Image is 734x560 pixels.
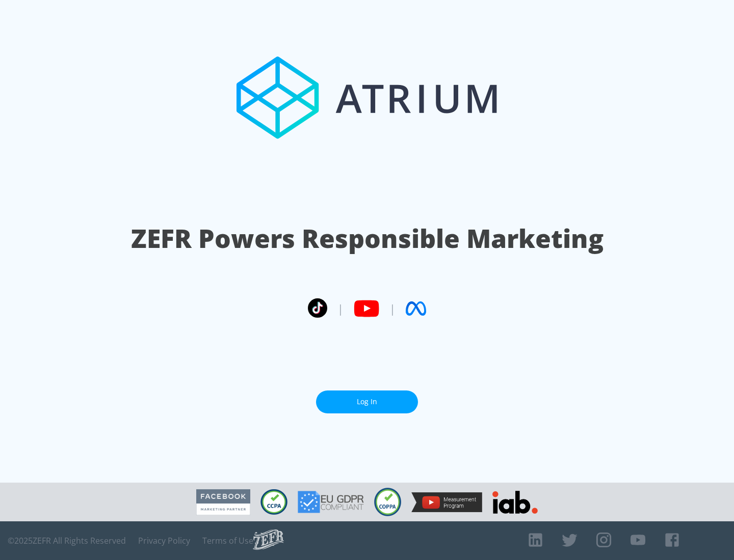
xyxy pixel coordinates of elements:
img: Facebook Marketing Partner [196,489,250,515]
img: IAB [492,491,538,514]
h1: ZEFR Powers Responsible Marketing [131,221,604,256]
img: COPPA Compliant [374,488,401,516]
span: | [337,301,344,316]
img: YouTube Measurement Program [411,492,482,512]
img: CCPA Compliant [260,489,287,515]
span: © 2025 ZEFR All Rights Reserved [8,536,126,546]
span: | [389,301,396,316]
a: Terms of Use [202,536,253,546]
img: GDPR Compliant [298,491,364,513]
a: Privacy Policy [138,536,190,546]
a: Log In [316,390,418,413]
